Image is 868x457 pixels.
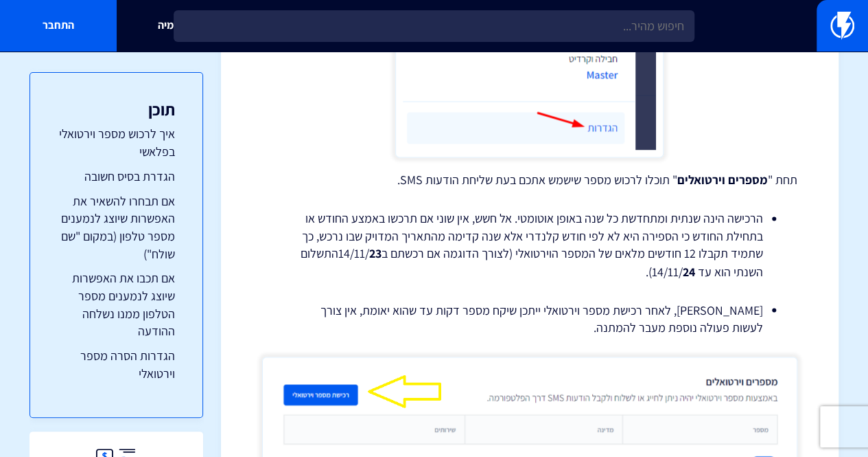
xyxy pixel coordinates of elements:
li: הרכישה הינה שנתית ומתחדשת כל שנה באופן אוטומטי. אל חשש, אין שוני אם תרכשו באמצע החודש או בתחילת ה... [296,210,763,280]
p: תחת " " תוכלו לרכוש מספר שישמש אתכם בעת שליחת הודעות SMS. [262,171,797,189]
a: הגדרת בסיס חשובה [58,168,175,186]
a: הגדרות הסרה מספר וירטואלי [58,347,175,382]
h3: תוכן [58,100,175,118]
input: חיפוש מהיר... [174,10,694,42]
strong: 24 [683,263,695,279]
strong: 23 [369,245,382,261]
li: [PERSON_NAME], לאחר רכישת מספר וירטואלי ייתכן שיקח מספר דקות עד שהוא יאומת, אין צורך לעשות פעולה ... [296,301,763,336]
a: אם תכבו את האפשרות שיוצג לנמענים מספר הטלפון ממנו נשלחה ההודעה [58,269,175,340]
a: איך לרכוש מספר וירטואלי בפלאשי [58,125,175,160]
a: אם תבחרו להשאיר את האפשרות שיוצג לנמענים מספר טלפון (במקום "שם שולח") [58,192,175,263]
strong: מספרים וירטואלים [677,172,768,188]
